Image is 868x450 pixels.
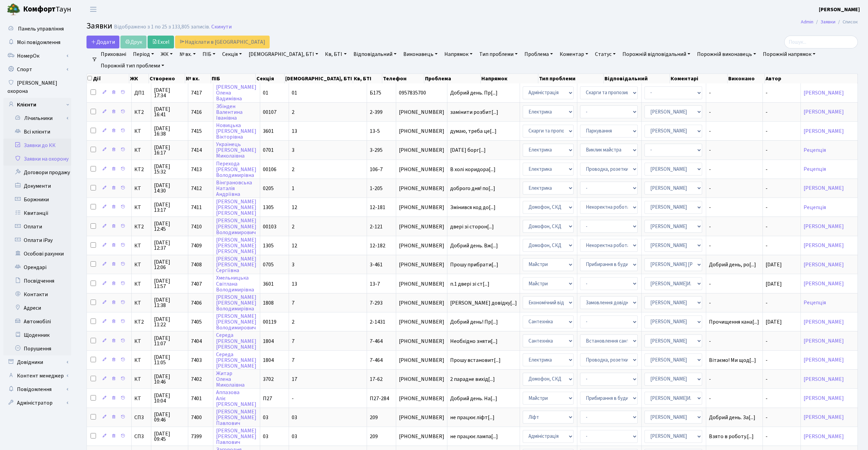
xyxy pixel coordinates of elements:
span: КТ [134,396,148,401]
span: 0205 [263,185,274,192]
a: [PERSON_NAME][PERSON_NAME]Володимирівна [216,293,256,312]
input: Пошук... [784,36,858,48]
a: [PERSON_NAME] [804,223,844,230]
span: 0957835700 [399,90,444,96]
span: 00103 [263,223,276,230]
span: 12-182 [370,242,385,249]
span: [DATE] [766,261,782,268]
span: [PHONE_NUMBER] [399,396,444,401]
th: Напрямок [481,74,538,83]
a: Документи [3,179,71,193]
a: Квитанції [3,206,71,220]
a: Порожній тип проблеми [98,60,167,71]
a: [PERSON_NAME] [804,89,844,97]
span: [DATE] 11:07 [154,335,185,346]
span: 01 [292,89,297,97]
a: Довідники [3,355,71,369]
span: думаю, треба це[...] [450,127,497,135]
a: Всі клієнти [3,125,71,139]
a: Заявки до КК [3,139,71,152]
span: доброго дня! по[...] [450,185,495,192]
span: Таун [23,4,71,15]
a: Оплати [3,220,71,233]
span: 1 [292,185,294,192]
span: не працює ліфт[...] [450,414,495,421]
span: [DATE] 16:41 [154,106,185,117]
a: Спорт [3,63,71,76]
span: Необхідно зняти[...] [450,337,498,345]
span: 7405 [191,318,202,326]
span: [PHONE_NUMBER] [399,109,444,115]
span: Б175 [370,89,381,97]
span: ДП1 [134,90,148,96]
a: ЖК [158,48,175,60]
a: Порожній виконавець [694,48,759,60]
a: Скинути [211,24,232,30]
span: - [709,376,760,382]
a: [PERSON_NAME][PERSON_NAME]Павлович [216,408,256,427]
span: - [709,300,760,306]
span: [DATE] [766,318,782,326]
a: Середа[PERSON_NAME][PERSON_NAME] [216,351,256,370]
a: Напрямок [442,48,475,60]
span: [DATE] 13:17 [154,202,185,213]
span: 03 [292,414,297,421]
a: Посвідчення [3,274,71,288]
span: [PHONE_NUMBER] [399,205,444,210]
span: КТ2 [134,224,148,229]
span: КТ [134,205,148,210]
span: 0701 [263,146,274,154]
a: ХмельницькаСвітланаВолодимирівна [216,274,254,293]
span: 13-7 [370,280,380,288]
span: 7 [292,299,294,307]
span: КТ [134,243,148,248]
span: КТ [134,357,148,363]
span: 2 [292,108,294,116]
a: Середа[PERSON_NAME][PERSON_NAME] [216,332,256,351]
a: Порушення [3,342,71,355]
span: КТ [134,186,148,191]
a: Період [130,48,157,60]
span: 7407 [191,280,202,288]
span: 7416 [191,108,202,116]
a: Особові рахунки [3,247,71,261]
span: 7414 [191,146,202,154]
a: Повідомлення [3,383,71,396]
span: 7406 [191,299,202,307]
span: 7403 [191,356,202,364]
a: Рецепція [804,146,826,154]
a: Admin [801,18,813,25]
span: 7413 [191,166,202,173]
a: [PERSON_NAME][PERSON_NAME]Володимирович [216,312,256,331]
span: п.1 двері зі ст[...] [450,280,489,288]
th: ПІБ [211,74,256,83]
a: [PERSON_NAME] [804,413,844,421]
span: [PHONE_NUMBER] [399,243,444,248]
a: [PERSON_NAME] [804,242,844,249]
span: 00106 [263,166,276,173]
span: - [709,109,760,115]
a: [PERSON_NAME] [804,318,844,326]
span: 3-295 [370,146,383,154]
a: Новицька[PERSON_NAME]Вікторівна [216,122,256,141]
a: Рецепція [804,204,826,211]
span: [DATE] 11:22 [154,316,185,327]
a: Тип проблеми [477,48,520,60]
a: Заявки [821,18,835,25]
span: - [766,89,768,97]
span: КТ [134,147,148,153]
a: Відповідальний [351,48,399,60]
a: Секція [219,48,245,60]
a: Проблема [522,48,556,60]
a: Кв, БТІ [322,48,349,60]
span: П27-284 [370,395,389,402]
span: Добрий день, ро[...] [709,261,756,268]
th: Тип проблеми [538,74,604,83]
span: [DATE] 14:30 [154,183,185,193]
span: 17-62 [370,375,383,383]
a: Рецепція [804,299,826,306]
th: Телефон [382,74,424,83]
th: Секція [256,74,285,83]
span: - [766,395,768,402]
span: - [766,337,768,345]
